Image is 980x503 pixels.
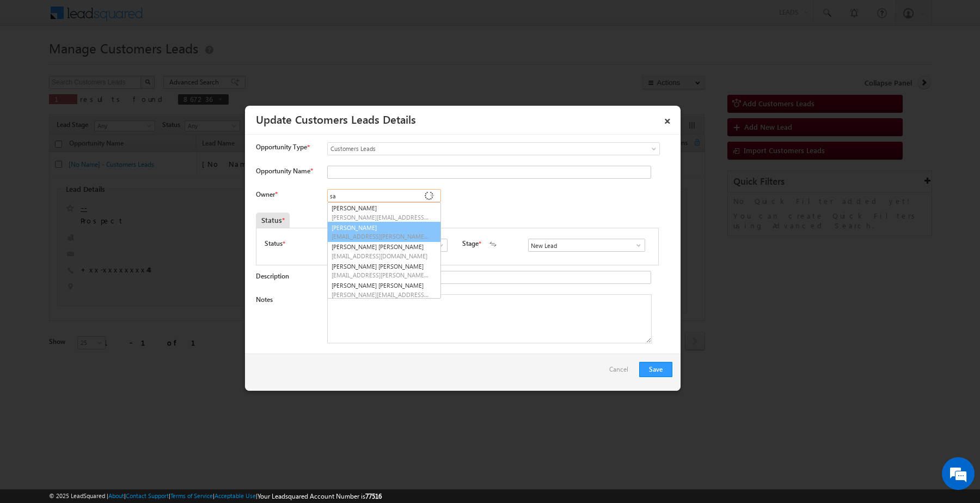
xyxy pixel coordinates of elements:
textarea: Type your message and hit 'Enter' [14,101,199,326]
span: © 2025 LeadSquared | | | | | [49,491,382,501]
a: Cancel [609,362,634,383]
div: Chat with us now [57,57,183,71]
label: Notes [256,295,273,304]
a: [PERSON_NAME] [PERSON_NAME] [328,280,440,300]
input: Type to Search [528,239,645,252]
a: [PERSON_NAME] [327,222,441,243]
a: Contact Support [126,492,169,499]
span: Your Leadsquared Account Number is [258,492,382,500]
span: [EMAIL_ADDRESS][DOMAIN_NAME] [332,252,430,260]
span: Opportunity Type [256,142,307,152]
a: Update Customers Leads Details [256,111,416,126]
label: Description [256,272,289,280]
a: Show All Items [431,240,445,251]
a: About [108,492,124,499]
a: × [658,110,677,129]
span: [PERSON_NAME][EMAIL_ADDRESS][PERSON_NAME][DOMAIN_NAME] [332,290,430,299]
a: [PERSON_NAME] [PERSON_NAME] [328,261,440,281]
input: Type to Search [327,189,441,202]
a: Show All Items [629,240,642,251]
label: Status [265,239,283,249]
a: Acceptable Use [215,492,256,499]
span: [PERSON_NAME][EMAIL_ADDRESS][PERSON_NAME][DOMAIN_NAME] [332,213,430,221]
span: [EMAIL_ADDRESS][PERSON_NAME][DOMAIN_NAME] [332,271,430,279]
div: Status [256,213,290,228]
button: Save [639,362,672,377]
a: [PERSON_NAME] [328,203,440,222]
a: Show All Items [425,190,439,201]
label: Opportunity Name [256,167,313,175]
em: Start Chat [148,336,198,350]
span: [EMAIL_ADDRESS][PERSON_NAME][DOMAIN_NAME] [332,232,430,240]
label: Stage [462,239,479,249]
img: d_60004797649_company_0_60004797649 [19,57,46,71]
span: Customers Leads [328,144,615,154]
div: Minimize live chat window [179,5,205,32]
a: Customers Leads [327,142,660,155]
a: Terms of Service [170,492,213,499]
span: 77516 [365,492,382,500]
a: [PERSON_NAME] [PERSON_NAME] [328,241,440,261]
label: Owner [256,190,277,198]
